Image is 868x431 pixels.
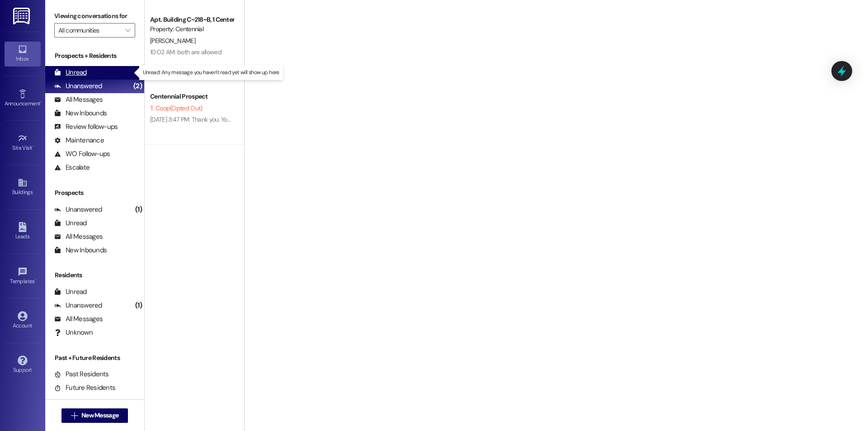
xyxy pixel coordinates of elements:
[81,411,118,420] span: New Message
[45,270,144,280] div: Residents
[150,15,234,24] div: Apt. Building C~218~B, 1 Centennial
[150,24,234,34] div: Property: Centennial
[54,218,87,228] div: Unread
[125,27,130,34] i: 
[54,68,87,77] div: Unread
[54,149,110,159] div: WO Follow-ups
[5,264,41,289] a: Templates •
[150,92,234,101] div: Centennial Prospect
[58,23,121,38] input: All communities
[5,131,41,155] a: Site Visit •
[5,42,41,66] a: Inbox
[71,412,78,419] i: 
[54,81,102,91] div: Unanswered
[54,95,103,104] div: All Messages
[54,301,102,310] div: Unanswered
[131,79,144,93] div: (2)
[61,408,128,423] button: New Message
[45,51,144,61] div: Prospects + Residents
[45,353,144,363] div: Past + Future Residents
[54,246,107,255] div: New Inbounds
[133,298,144,313] div: (1)
[54,383,115,393] div: Future Residents
[54,9,135,23] label: Viewing conversations for
[143,69,279,76] p: Unread: Any message you haven't read yet will show up here
[5,353,41,377] a: Support
[54,109,107,118] div: New Inbounds
[40,99,42,105] span: •
[150,37,195,45] span: [PERSON_NAME]
[5,219,41,244] a: Leads
[150,115,596,123] div: [DATE] 3:47 PM: Thank you. You will no longer receive texts from this thread. Please reply with '...
[54,328,93,337] div: Unknown
[33,143,34,150] span: •
[150,48,222,56] div: 10:02 AM: both are allowed
[133,203,144,217] div: (1)
[54,314,103,324] div: All Messages
[13,8,32,24] img: ResiDesk Logo
[35,277,36,283] span: •
[5,175,41,199] a: Buildings
[54,205,102,214] div: Unanswered
[54,287,87,297] div: Unread
[54,122,118,132] div: Review follow-ups
[45,188,144,198] div: Prospects
[54,163,90,172] div: Escalate
[5,308,41,333] a: Account
[150,104,202,112] span: T. Coop (Opted Out)
[54,136,104,145] div: Maintenance
[54,369,109,379] div: Past Residents
[54,232,103,242] div: All Messages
